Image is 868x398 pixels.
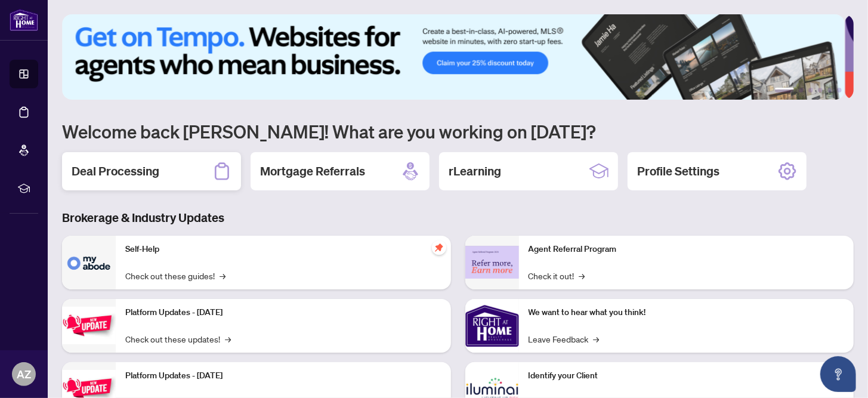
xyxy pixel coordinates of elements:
[529,269,585,282] a: Check it out!→
[775,88,794,92] button: 1
[579,269,585,282] span: →
[125,243,441,256] p: Self-Help
[799,88,804,92] button: 2
[10,9,38,31] img: logo
[225,332,231,345] span: →
[220,269,226,282] span: →
[529,369,845,382] p: Identify your Client
[818,88,823,92] button: 4
[17,366,31,382] span: AZ
[808,88,813,92] button: 3
[125,332,231,345] a: Check out these updates!→
[125,306,441,319] p: Platform Updates - [DATE]
[432,240,446,255] span: pushpin
[529,243,845,256] p: Agent Referral Program
[125,369,441,382] p: Platform Updates - [DATE]
[465,246,519,279] img: Agent Referral Program
[529,306,845,319] p: We want to hear what you think!
[465,299,519,353] img: We want to hear what you think!
[62,120,854,143] h1: Welcome back [PERSON_NAME]! What are you working on [DATE]?
[529,332,600,345] a: Leave Feedback→
[594,332,600,345] span: →
[637,163,719,180] h2: Profile Settings
[837,88,842,92] button: 6
[827,88,832,92] button: 5
[62,209,854,226] h3: Brokerage & Industry Updates
[449,163,501,180] h2: rLearning
[820,356,856,392] button: Open asap
[260,163,365,180] h2: Mortgage Referrals
[125,269,226,282] a: Check out these guides!→
[62,14,845,100] img: Slide 0
[72,163,159,180] h2: Deal Processing
[62,236,116,289] img: Self-Help
[62,307,116,344] img: Platform Updates - July 21, 2025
